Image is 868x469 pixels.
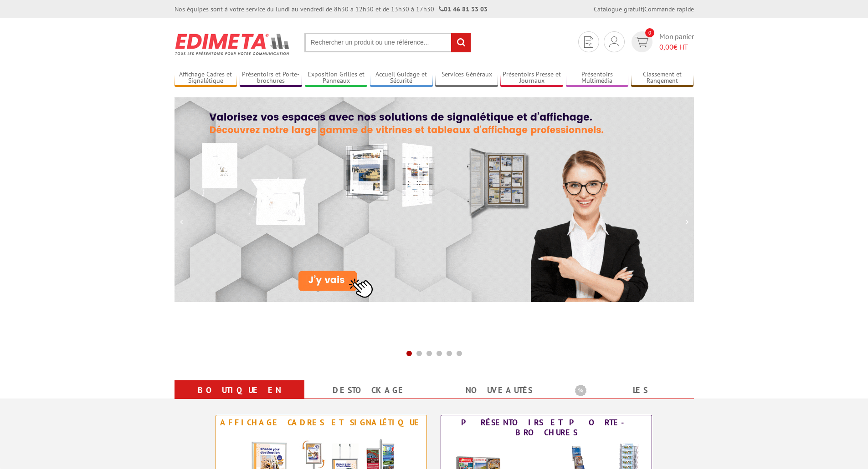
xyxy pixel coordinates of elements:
[218,418,424,428] div: Affichage Cadres et Signalétique
[305,71,368,86] a: Exposition Grilles et Panneaux
[500,71,563,86] a: Présentoirs Presse et Journaux
[185,382,293,415] a: Boutique en ligne
[451,33,471,52] input: rechercher
[435,71,498,86] a: Services Généraux
[370,71,433,86] a: Accueil Guidage et Sécurité
[445,382,553,398] a: nouveautés
[609,36,619,47] img: devis rapide
[659,42,673,51] span: 0,00
[594,5,694,14] div: |
[575,382,689,400] b: Les promotions
[443,418,649,438] div: Présentoirs et Porte-brochures
[175,71,237,86] a: Affichage Cadres et Signalétique
[594,5,643,13] a: Catalogue gratuit
[629,31,694,52] a: devis rapide 0 Mon panier 0,00€ HT
[644,5,694,13] a: Commande rapide
[566,71,629,86] a: Présentoirs Multimédia
[631,71,694,86] a: Classement et Rangement
[659,31,694,52] span: Mon panier
[635,37,648,47] img: devis rapide
[315,382,423,398] a: Destockage
[659,42,694,52] span: € HT
[175,27,291,61] img: Présentoir, panneau, stand - Edimeta - PLV, affichage, mobilier bureau, entreprise
[175,5,488,14] div: Nos équipes sont à votre service du lundi au vendredi de 8h30 à 12h30 et de 13h30 à 17h30
[645,28,654,37] span: 0
[584,36,593,48] img: devis rapide
[304,33,471,52] input: Rechercher un produit ou une référence...
[575,382,683,415] a: Les promotions
[240,71,303,86] a: Présentoirs et Porte-brochures
[439,5,488,13] strong: 01 46 81 33 03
